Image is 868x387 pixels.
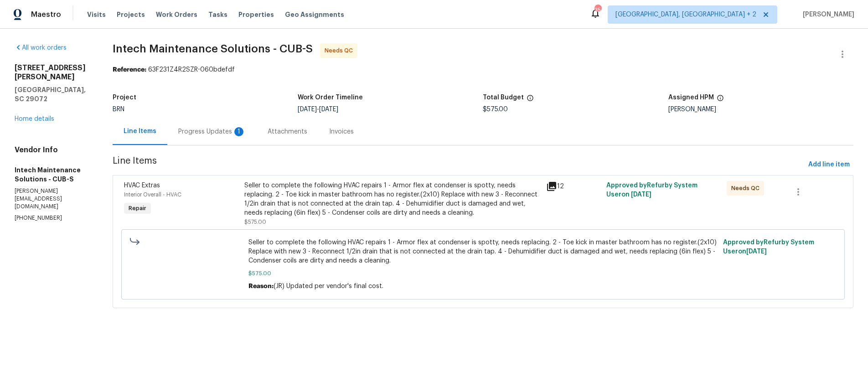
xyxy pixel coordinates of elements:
span: Approved by Refurby System User on [606,182,697,198]
div: 12 [546,181,601,192]
span: [GEOGRAPHIC_DATA], [GEOGRAPHIC_DATA] + 2 [615,10,756,19]
span: The hpm assigned to this work order. [717,94,724,106]
span: Geo Assignments [285,10,344,19]
span: Properties [238,10,274,19]
h5: Project [113,94,136,101]
span: $575.00 [244,219,266,225]
span: (JR) Updated per vendor's final cost. [274,283,383,289]
h5: Work Order Timeline [298,94,363,101]
a: All work orders [15,45,67,51]
h5: [GEOGRAPHIC_DATA], SC 29072 [15,85,91,103]
div: 63F231Z4R2SZR-060bdefdf [113,65,853,74]
span: $575.00 [248,269,718,278]
div: 1 [234,127,243,136]
span: Visits [87,10,106,19]
span: Work Orders [156,10,197,19]
div: Attachments [268,127,307,136]
h2: [STREET_ADDRESS][PERSON_NAME] [15,63,91,82]
span: Needs QC [325,46,356,55]
h4: Vendor Info [15,145,91,155]
span: BRN [113,106,124,113]
span: [DATE] [298,106,317,113]
span: Approved by Refurby System User on [723,239,814,255]
span: [PERSON_NAME] [799,10,854,19]
span: [DATE] [319,106,338,113]
a: Home details [15,116,54,122]
h5: Intech Maintenance Solutions - CUB-S [15,165,91,184]
div: Progress Updates [178,127,246,136]
button: Add line item [805,156,853,173]
span: Needs QC [731,184,763,193]
span: [DATE] [746,248,767,255]
div: 35 [594,5,601,15]
span: HVAC Extras [124,182,160,189]
span: Repair [125,204,150,213]
span: Add line item [808,159,850,170]
b: Reference: [113,67,146,73]
span: - [298,106,338,113]
span: $575.00 [483,106,508,113]
p: [PERSON_NAME][EMAIL_ADDRESS][DOMAIN_NAME] [15,187,91,211]
span: Intech Maintenance Solutions - CUB-S [113,43,313,54]
span: [DATE] [631,191,651,198]
h5: Assigned HPM [668,94,714,101]
span: Interior Overall - HVAC [124,192,181,197]
div: Seller to complete the following HVAC repairs 1 - Armor flex at condenser is spotty, needs replac... [244,181,540,217]
h5: Total Budget [483,94,524,101]
span: Maestro [31,10,61,19]
div: Line Items [124,127,156,136]
span: Reason: [248,283,274,289]
div: [PERSON_NAME] [668,106,853,113]
span: Seller to complete the following HVAC repairs 1 - Armor flex at condenser is spotty, needs replac... [248,238,718,265]
span: Projects [117,10,145,19]
div: Invoices [329,127,354,136]
span: Tasks [208,11,227,18]
span: The total cost of line items that have been proposed by Opendoor. This sum includes line items th... [527,94,534,106]
span: Line Items [113,156,805,173]
p: [PHONE_NUMBER] [15,214,91,222]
